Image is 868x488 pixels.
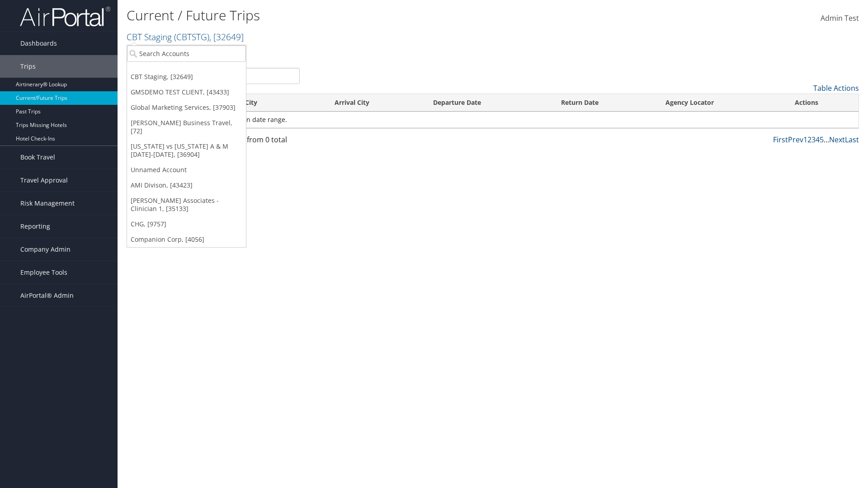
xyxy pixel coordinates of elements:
[20,284,74,307] span: AirPortal® Admin
[127,162,246,178] a: Unnamed Account
[773,135,788,145] a: First
[829,135,845,145] a: Next
[807,135,811,145] a: 2
[821,5,859,33] a: Admin Test
[127,193,246,216] a: [PERSON_NAME] Associates - Clinician 1, [35133]
[813,83,859,93] a: Table Actions
[209,31,244,43] span: , [ 32649 ]
[553,94,657,112] th: Return Date: activate to sort column ascending
[20,238,71,261] span: Company Admin
[174,31,209,43] span: ( CBTSTG )
[127,178,246,193] a: AMI Divison, [43423]
[787,94,859,112] th: Actions
[127,31,244,43] a: CBT Staging
[326,94,425,112] th: Arrival City: activate to sort column ascending
[127,232,246,247] a: Companion Corp, [4056]
[657,94,787,112] th: Agency Locator: activate to sort column ascending
[425,94,553,112] th: Departure Date: activate to sort column descending
[824,135,829,145] span: …
[845,135,859,145] a: Last
[788,135,803,145] a: Prev
[127,69,246,84] a: CBT Staging, [32649]
[20,215,50,238] span: Reporting
[20,169,68,192] span: Travel Approval
[811,135,816,145] a: 3
[127,45,246,62] input: Search Accounts
[821,13,859,23] span: Admin Test
[20,146,55,169] span: Book Travel
[20,55,36,78] span: Trips
[203,94,327,112] th: Departure City: activate to sort column ascending
[127,216,246,232] a: CHG, [9757]
[20,192,75,215] span: Risk Management
[127,112,859,128] td: No Airtineraries found within the given date range.
[127,100,246,115] a: Global Marketing Services, [37903]
[20,261,67,284] span: Employee Tools
[127,115,246,139] a: [PERSON_NAME] Business Travel, [72]
[816,135,820,145] a: 4
[127,6,615,25] h1: Current / Future Trips
[820,135,824,145] a: 5
[127,47,615,59] p: Filter:
[127,139,246,162] a: [US_STATE] vs [US_STATE] A & M [DATE]-[DATE], [36904]
[127,84,246,100] a: GMSDEMO TEST CLIENT, [43433]
[20,6,110,27] img: airportal-logo.png
[803,135,807,145] a: 1
[20,32,57,55] span: Dashboards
